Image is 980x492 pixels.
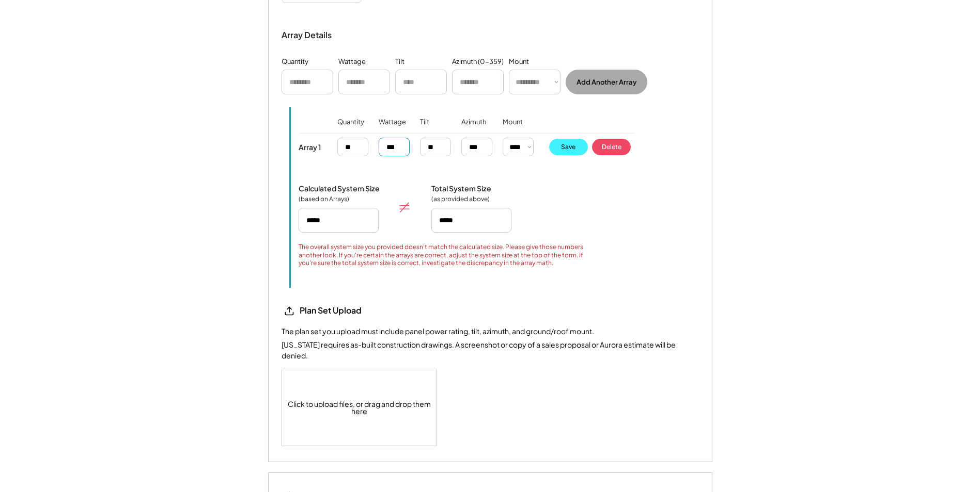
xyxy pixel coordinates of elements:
[379,118,406,141] div: Wattage
[338,57,366,67] div: Wattage
[299,184,380,193] div: Calculated System Size
[431,195,490,203] div: (as provided above)
[431,184,491,193] div: Total System Size
[282,326,594,337] div: The plan set you upload must include panel power rating, tilt, azimuth, and ground/roof mount.
[395,57,405,67] div: Tilt
[420,118,429,141] div: Tilt
[337,118,364,141] div: Quantity
[282,339,699,361] div: [US_STATE] requires as-built construction drawings. A screenshot or copy of a sales proposal or A...
[461,118,486,141] div: Azimuth
[452,57,504,67] div: Azimuth (0-359)
[299,142,321,152] div: Array 1
[282,369,437,446] div: Click to upload files, or drag and drop them here
[282,57,308,67] div: Quantity
[566,70,647,94] button: Add Another Array
[300,305,403,316] div: Plan Set Upload
[282,29,333,41] div: Array Details
[299,195,350,203] div: (based on Arrays)
[509,57,529,67] div: Mount
[503,118,523,141] div: Mount
[592,139,631,155] button: Delete
[299,243,596,267] div: The overall system size you provided doesn't match the calculated size. Please give those numbers...
[549,139,588,155] button: Save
